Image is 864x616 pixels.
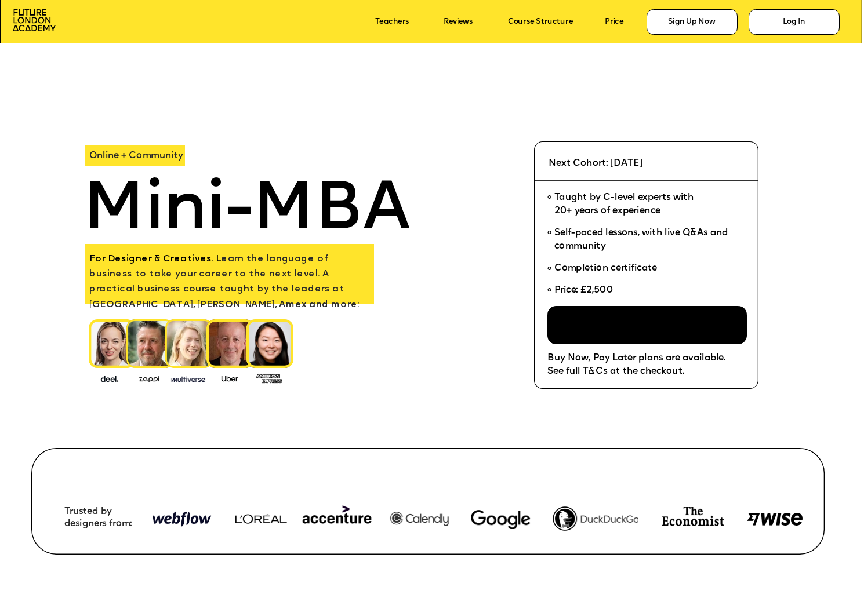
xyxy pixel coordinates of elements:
span: Self-paced lessons, with live Q&As and community [554,229,731,251]
span: Buy Now, Pay Later plans are available. [547,353,725,363]
a: Course Structure [508,18,573,27]
span: Completion certificate [554,264,658,274]
img: image-aac980e9-41de-4c2d-a048-f29dd30a0068.png [13,9,56,31]
span: Next Cohort: [DATE] [549,159,642,168]
span: See full T&Cs at the checkout. [547,367,684,376]
span: earn the language of business to take your career to the next level. A practical business course ... [89,255,359,310]
a: Teachers [375,18,409,27]
a: Price [605,18,623,27]
span: Price: £2,500 [554,286,613,296]
span: Online + Community [89,152,183,161]
span: For Designer & Creatives. L [89,255,221,264]
span: Trusted by designers from: [64,506,132,528]
span: Taught by C-level experts with 20+ years of experience [554,194,694,216]
a: Reviews [444,18,472,27]
span: Mini-MBA [83,178,411,245]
